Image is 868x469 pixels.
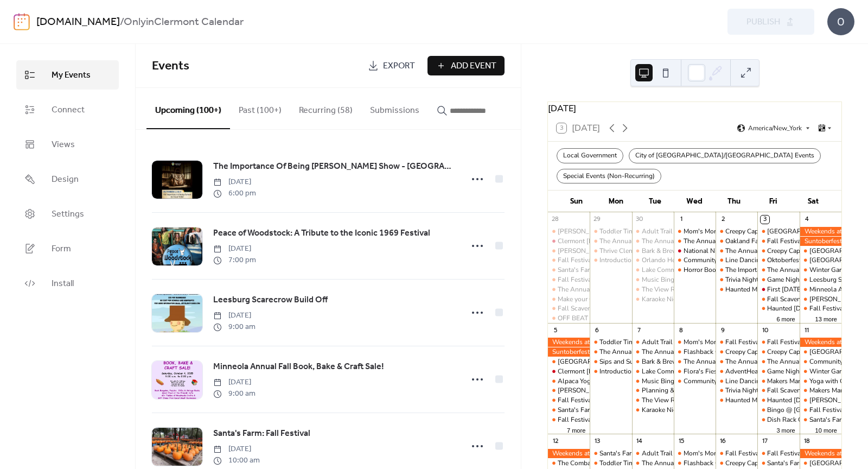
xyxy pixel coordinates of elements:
[14,13,30,30] img: logo
[558,237,660,246] div: Clermont [PERSON_NAME] Market
[213,255,256,266] span: 7:00 pm
[590,338,631,347] div: Toddler Time at the Barn
[558,396,670,405] div: Fall Festival at [GEOGRAPHIC_DATA]
[16,234,119,263] a: Form
[757,275,799,284] div: Game Night at the Tower
[558,256,670,265] div: Fall Festival at [GEOGRAPHIC_DATA]
[557,169,661,184] div: Special Events (Non-Recurring)
[599,246,717,256] div: Thrive Clermont Find your Fit Workshop
[674,256,716,265] div: Community Running Event
[632,357,674,366] div: Bark & Brews
[800,386,841,395] div: Makers Market Fall Fair & Festival
[674,237,716,246] div: The Annual Pumpkin Ponderosa
[684,227,742,236] div: Mom's Morning Out
[642,347,737,357] div: The Annual Pumpkin Ponderosa
[642,246,681,256] div: Bark & Brews
[719,437,727,445] div: 16
[716,227,757,236] div: Creepy Capy's - Capybara Meet and Greet
[642,227,709,236] div: Adult Trail Riding Club
[674,357,716,366] div: The Annual Pumpkin Ponderosa
[548,338,590,347] div: Weekends at the Winery
[632,285,674,294] div: The View Run & Walk Club
[213,293,328,307] a: Leesburg Scarecrow Build Off
[632,275,674,284] div: Music Bingo
[548,386,590,395] div: Amber Brooke Farms Fall Festival
[548,459,590,468] div: The Combat Midwife Workshop
[558,275,761,284] div: Fall Festival & Corn Maze at [GEOGRAPHIC_DATA][PERSON_NAME]
[725,396,866,405] div: Haunted Monster Truck Ride Showcase of Citrus
[677,216,685,224] div: 1
[52,243,71,256] span: Form
[590,246,631,256] div: Thrive Clermont Find your Fit Workshop
[52,173,79,186] span: Design
[642,357,681,366] div: Bark & Brews
[674,227,716,236] div: Mom's Morning Out
[152,54,189,78] span: Events
[52,138,75,151] span: Views
[684,377,762,386] div: Community Running Event
[558,246,667,256] div: [PERSON_NAME] Farms Fall Festival
[629,148,821,163] div: City of [GEOGRAPHIC_DATA]/[GEOGRAPHIC_DATA] Events
[213,455,260,466] span: 10:00 am
[716,256,757,265] div: Line Dancing @ Showcase of Citrus
[213,377,256,388] span: [DATE]
[548,295,590,304] div: Make your Own Felted Bat
[558,314,610,323] div: OFF BEAT BINGO
[684,246,739,256] div: National Night Out
[52,104,85,117] span: Connect
[716,275,757,284] div: Trivia Night
[632,227,674,236] div: Adult Trail Riding Club
[632,338,674,347] div: Adult Trail Riding Club
[642,338,709,347] div: Adult Trail Riding Club
[800,285,841,294] div: Minneola Annual Fall Book, Bake & Craft Sale!
[558,227,717,236] div: [PERSON_NAME] and [PERSON_NAME] Superhero 5k
[800,377,841,386] div: Yoga with Cats
[757,338,799,347] div: Fall Festival at Southern Hill Farms
[213,310,256,321] span: [DATE]
[632,265,674,275] div: Lake Community Choir
[800,449,841,458] div: Weekends at the Winery
[548,265,590,275] div: Santa's Farm: Fall Festival
[635,216,643,224] div: 30
[632,405,674,415] div: Karaoke Night
[674,367,716,376] div: Flora's Fiesta in Winter Garden
[716,265,757,275] div: The Importance Of Being Earnest Show - Lake Sumter State College
[674,338,716,347] div: Mom's Morning Out
[719,216,727,224] div: 2
[684,449,742,458] div: Mom's Morning Out
[558,265,634,275] div: Santa's Farm: Fall Festival
[725,338,838,347] div: Fall Festival at [GEOGRAPHIC_DATA]
[800,256,841,265] div: Ardmore Reserve Community Yard Sale
[725,227,845,236] div: Creepy Capy's - Capybara Meet and Greet
[725,449,838,458] div: Fall Festival at [GEOGRAPHIC_DATA]
[767,415,822,424] div: Dish Rack Comedy
[558,377,671,386] div: Alpaca Yoga at [GEOGRAPHIC_DATA]
[684,237,778,246] div: The Annual Pumpkin Ponderosa
[684,256,762,265] div: Community Running Event
[716,449,757,458] div: Fall Festival at Southern Hill Farms
[716,367,757,376] div: AdventHealth Clermont Hammock Ridge Fall Festival Community Event
[757,227,799,236] div: Ardmore Reserve Community Yard Sale
[642,377,678,386] div: Music Bingo
[632,237,674,246] div: The Annual Pumpkin Ponderosa
[757,449,799,458] div: Fall Festival at Southern Hill Farms
[590,227,631,236] div: Toddler Time at the Barn
[361,88,428,128] button: Submissions
[599,449,676,458] div: Santa's Farm: Fall Festival
[632,367,674,376] div: Lake Community Choir
[800,396,841,405] div: Amber Brooke Farms Fall Festival
[632,256,674,265] div: Orlando Health: Ready for Baby Class
[642,405,683,415] div: Karaoke Night
[800,357,841,366] div: Community Garage Sale Weekend
[767,256,838,265] div: Oktoberfest @ The View
[213,160,456,173] span: The Importance Of Being [PERSON_NAME] Show - [GEOGRAPHIC_DATA]
[757,295,799,304] div: Fall Scavenger Hunt Maze & Pumpkin Patch
[599,256,665,265] div: Introduction to Improv
[757,367,799,376] div: Game Night at the Tower
[767,304,832,313] div: Haunted [DATE] Maze
[725,237,796,246] div: Oakland Farmers Market
[548,227,590,236] div: Jack and Allie Superhero 5k
[675,191,714,212] div: Wed
[716,386,757,395] div: Trivia Night
[590,459,631,468] div: Toddler Time at the Barn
